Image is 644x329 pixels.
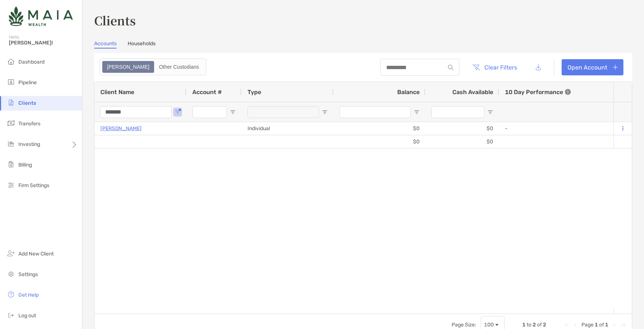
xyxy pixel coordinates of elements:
div: Next Page [611,322,617,328]
span: 2 [543,322,546,328]
button: Open Filter Menu [414,109,420,115]
div: - [505,122,640,135]
div: segmented control [100,58,206,75]
span: Get Help [18,292,39,298]
div: First Page [564,322,570,328]
img: Zoe Logo [9,3,73,29]
span: Pipeline [18,79,37,86]
span: Log out [18,312,36,319]
a: Open Account [562,59,623,75]
span: to [527,322,531,328]
div: Zoe [103,62,153,72]
span: Transfers [18,121,40,127]
input: Client Name Filter Input [100,106,172,118]
button: Open Filter Menu [487,109,493,115]
span: Investing [18,141,40,147]
span: Cash Available [452,89,493,96]
span: Page [581,322,594,328]
input: Balance Filter Input [339,106,411,118]
img: dashboard icon [7,57,15,66]
div: $0 [334,135,426,148]
img: investing icon [7,139,15,148]
span: [PERSON_NAME]! [9,40,78,46]
button: Open Filter Menu [175,109,181,115]
span: Clients [18,100,36,106]
span: Billing [18,162,32,168]
img: get-help icon [7,290,15,299]
span: 1 [522,322,526,328]
input: Cash Available Filter Input [431,106,484,118]
img: transfers icon [7,119,15,128]
img: input icon [448,65,453,70]
a: Households [128,40,156,49]
button: Open Filter Menu [230,109,236,115]
div: Last Page [620,322,626,328]
div: 10 Day Performance [505,82,571,102]
div: $0 [334,122,426,135]
span: 2 [533,322,536,328]
div: Previous Page [573,322,579,328]
span: Balance [397,89,420,96]
span: Type [248,89,261,96]
h3: Clients [94,12,632,29]
span: Account # [192,89,222,96]
div: 100 [484,322,494,328]
span: 1 [595,322,598,328]
img: firm-settings icon [7,180,15,189]
div: $0 [426,122,499,135]
img: settings icon [7,269,15,278]
div: Individual [242,122,334,135]
span: of [537,322,542,328]
div: Page Size: [452,322,476,328]
span: Client Name [100,89,134,96]
button: Clear Filters [467,59,523,75]
span: Dashboard [18,59,45,65]
img: clients icon [7,98,15,107]
span: Add New Client [18,251,54,257]
input: Account # Filter Input [192,106,227,118]
span: Settings [18,271,38,278]
div: $0 [426,135,499,148]
img: billing icon [7,160,15,169]
a: Accounts [94,40,117,49]
span: of [599,322,604,328]
span: 1 [605,322,608,328]
button: Open Filter Menu [322,109,328,115]
a: [PERSON_NAME] [100,124,142,133]
img: pipeline icon [7,78,15,86]
span: Firm Settings [18,182,49,189]
div: Other Custodians [155,62,203,72]
img: logout icon [7,311,15,319]
img: add_new_client icon [7,249,15,258]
